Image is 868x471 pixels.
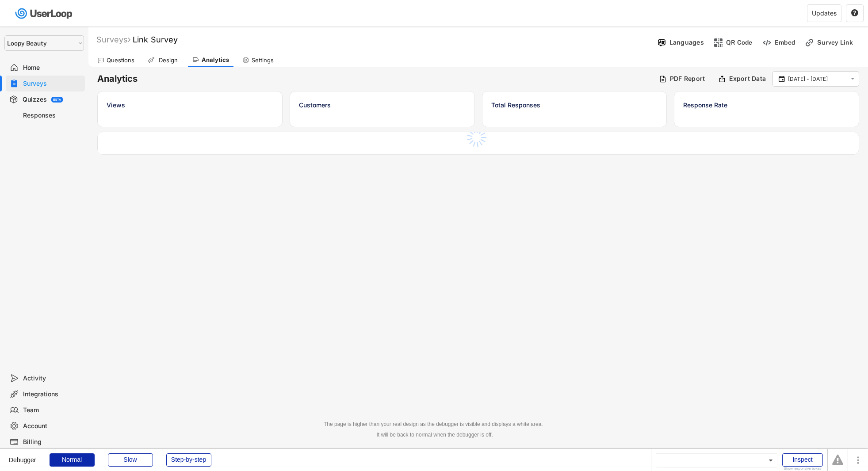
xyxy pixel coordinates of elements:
[202,56,229,64] div: Analytics
[805,38,814,47] img: LinkMinor.svg
[491,100,658,110] div: Total Responses
[23,406,81,414] div: Team
[299,100,466,110] div: Customers
[13,4,76,23] img: userloop-logo-01.svg
[817,38,861,46] div: Survey Link
[670,75,705,83] div: PDF Report
[97,73,652,85] h6: Analytics
[714,38,723,47] img: ShopcodesMajor.svg
[775,38,795,46] div: Embed
[669,38,704,46] div: Languages
[166,453,211,467] div: Step-by-step
[849,75,857,83] button: 
[53,98,61,101] div: BETA
[23,80,81,88] div: Surveys
[777,75,786,83] button: 
[96,34,130,45] div: Surveys
[812,10,837,16] div: Updates
[23,95,47,104] div: Quizzes
[782,467,823,471] div: Show responsive boxes
[788,75,846,84] input: Select Date Range
[23,390,81,399] div: Integrations
[107,100,273,110] div: Views
[851,9,858,17] text: 
[762,38,772,47] img: EmbedMinor.svg
[107,57,134,64] div: Questions
[157,57,179,64] div: Design
[23,422,81,430] div: Account
[683,100,850,110] div: Response Rate
[729,75,766,83] div: Export Data
[851,9,859,17] button: 
[726,38,753,46] div: QR Code
[252,57,274,64] div: Settings
[23,438,81,446] div: Billing
[782,453,823,467] div: Inspect
[851,75,855,83] text: 
[23,111,81,120] div: Responses
[50,453,95,467] div: Normal
[657,38,666,47] img: Language%20Icon.svg
[133,35,178,44] font: Link Survey
[779,75,785,83] text: 
[23,64,81,72] div: Home
[108,453,153,467] div: Slow
[9,449,36,463] div: Debugger
[23,374,81,383] div: Activity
